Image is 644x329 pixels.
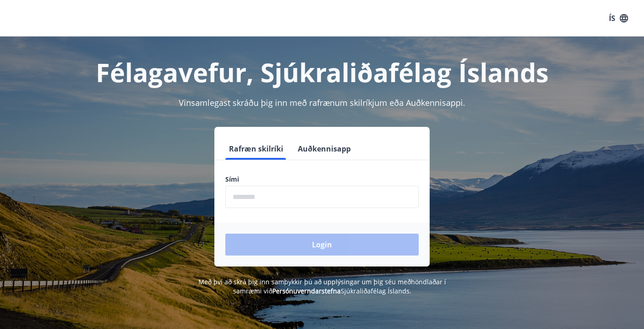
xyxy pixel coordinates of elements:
span: Með því að skrá þig inn samþykkir þú að upplýsingar um þig séu meðhöndlaðar í samræmi við Sjúkral... [198,277,446,295]
button: ÍS [604,10,633,26]
button: Auðkennisapp [294,138,354,160]
a: Persónuverndarstefna [272,287,341,295]
span: Vinsamlegast skráðu þig inn með rafrænum skilríkjum eða Auðkennisappi. [179,97,465,108]
button: Rafræn skilríki [225,138,287,160]
h1: Félagavefur, Sjúkraliðafélag Íslands [11,55,633,89]
label: Sími [225,175,419,184]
